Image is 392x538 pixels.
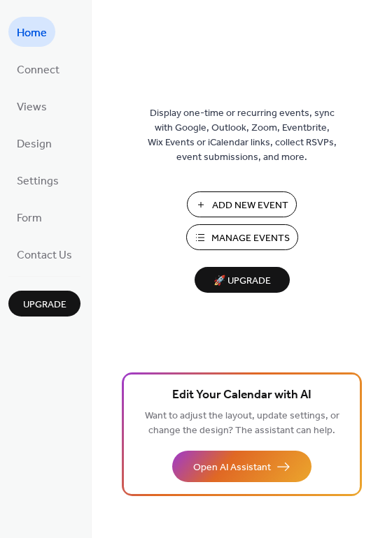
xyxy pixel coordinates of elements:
[8,165,67,195] a: Settings
[172,386,311,405] span: Edit Your Calendar with AI
[195,267,290,293] button: 🚀 Upgrade
[8,239,80,269] a: Contact Us
[8,291,80,317] button: Upgrade
[172,451,311,482] button: Open AI Assistant
[8,128,60,158] a: Design
[23,298,66,312] span: Upgrade
[187,191,297,217] button: Add New Event
[148,106,337,165] span: Display one-time or recurring events, sync with Google, Outlook, Zoom, Eventbrite, Wix Events or ...
[212,198,288,213] span: Add New Event
[8,91,55,121] a: Views
[8,54,68,84] a: Connect
[17,133,52,155] span: Design
[203,272,281,291] span: 🚀 Upgrade
[145,407,339,440] span: Want to adjust the layout, update settings, or change the design? The assistant can help.
[17,22,47,44] span: Home
[8,17,55,47] a: Home
[17,208,42,229] span: Form
[8,202,50,232] a: Form
[211,231,290,246] span: Manage Events
[17,96,47,118] span: Views
[186,224,298,250] button: Manage Events
[17,245,72,266] span: Contact Us
[17,59,59,81] span: Connect
[193,460,271,475] span: Open AI Assistant
[17,170,59,192] span: Settings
